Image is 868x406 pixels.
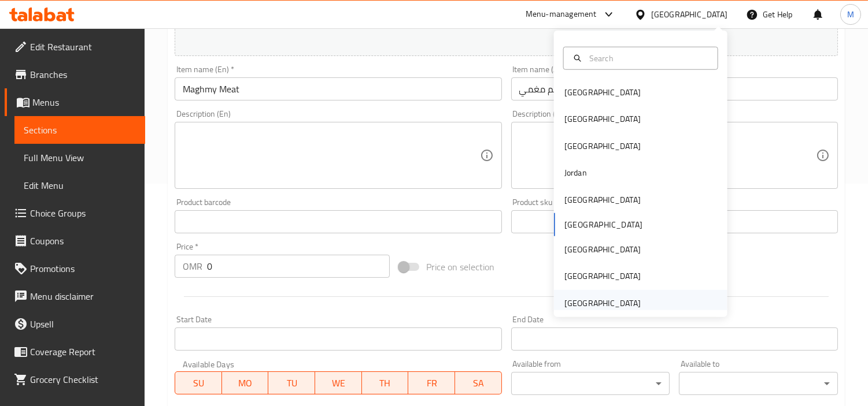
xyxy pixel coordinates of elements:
div: Menu-management [526,8,597,21]
span: Menu disclaimer [30,289,136,303]
span: Sections [24,123,136,137]
input: Please enter product barcode [175,210,501,233]
a: Upsell [5,310,145,338]
span: Branches [30,68,136,81]
button: SA [455,371,502,394]
a: Edit Menu [14,172,145,199]
button: TH [362,371,409,394]
div: [GEOGRAPHIC_DATA] [564,270,641,282]
div: [GEOGRAPHIC_DATA] [564,113,641,125]
div: ​ [679,372,838,395]
span: WE [320,375,357,392]
input: Please enter product sku [511,210,838,233]
span: Edit Restaurant [30,40,136,54]
div: [GEOGRAPHIC_DATA] [564,193,641,206]
button: MO [222,371,269,394]
input: Enter name Ar [511,77,838,100]
div: [GEOGRAPHIC_DATA] [564,297,641,310]
span: Full Menu View [24,151,136,165]
span: Edit Menu [24,178,136,192]
a: Edit Restaurant [5,33,145,61]
a: Sections [14,116,145,144]
span: SU [180,375,217,392]
span: Upsell [30,317,136,331]
span: Coverage Report [30,345,136,359]
div: [GEOGRAPHIC_DATA] [564,243,641,256]
span: FR [413,375,450,392]
input: Please enter price [207,255,390,278]
span: M [847,8,854,21]
span: MO [227,375,264,392]
span: Promotions [30,262,136,275]
input: Search [585,52,711,65]
div: [GEOGRAPHIC_DATA] [651,8,727,21]
div: [GEOGRAPHIC_DATA] [564,140,641,152]
span: Price on selection [426,260,494,274]
a: Promotions [5,255,145,282]
a: Coverage Report [5,338,145,366]
span: Coupons [30,234,136,248]
button: WE [315,371,362,394]
span: TU [273,375,311,392]
a: Menus [5,88,145,116]
a: Choice Groups [5,199,145,227]
span: Grocery Checklist [30,373,136,386]
button: TU [268,371,315,394]
a: Menu disclaimer [5,282,145,310]
a: Branches [5,61,145,88]
div: ​ [511,372,670,395]
span: SA [460,375,497,392]
span: Menus [32,95,136,109]
a: Coupons [5,227,145,255]
a: Grocery Checklist [5,366,145,393]
span: TH [367,375,404,392]
button: FR [408,371,455,394]
div: [GEOGRAPHIC_DATA] [564,86,641,99]
p: OMR [183,259,202,273]
input: Enter name En [175,77,501,100]
div: Jordan [564,166,587,179]
button: SU [175,371,222,394]
span: Choice Groups [30,206,136,220]
a: Full Menu View [14,144,145,172]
